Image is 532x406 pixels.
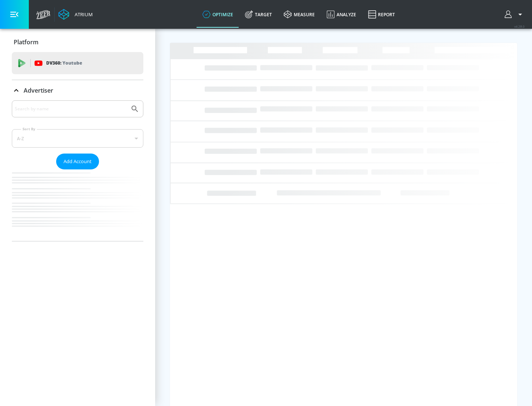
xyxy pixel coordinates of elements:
[64,157,92,166] span: Add Account
[12,32,143,52] div: Platform
[15,104,127,114] input: Search by name
[62,59,82,67] p: Youtube
[12,169,143,241] nav: list of Advertiser
[72,11,93,18] div: Atrium
[12,80,143,101] div: Advertiser
[21,127,37,131] label: Sort By
[321,1,362,28] a: Analyze
[362,1,401,28] a: Report
[14,38,38,46] p: Platform
[12,52,143,74] div: DV360: Youtube
[46,59,82,67] p: DV360:
[56,154,99,169] button: Add Account
[514,24,525,28] span: v 4.28.0
[278,1,321,28] a: measure
[239,1,278,28] a: Target
[24,86,53,94] p: Advertiser
[197,1,239,28] a: optimize
[12,129,143,148] div: A-Z
[58,9,93,20] a: Atrium
[12,100,143,241] div: Advertiser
